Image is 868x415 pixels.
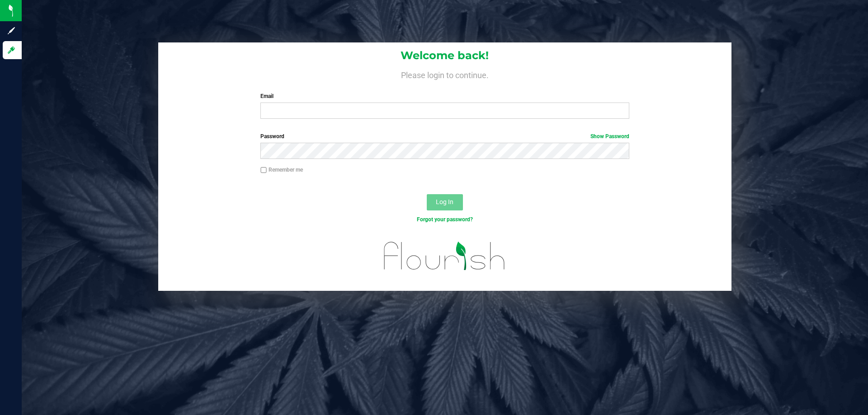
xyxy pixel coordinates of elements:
[260,166,303,174] label: Remember me
[373,233,516,279] img: flourish_logo.svg
[427,194,463,210] button: Log In
[7,46,16,55] inline-svg: Log in
[7,26,16,35] inline-svg: Sign up
[260,167,267,173] input: Remember me
[260,92,629,100] label: Email
[260,133,284,140] span: Password
[158,69,731,79] h4: Please login to continue.
[158,50,731,61] h1: Welcome back!
[436,198,453,205] span: Log In
[417,216,473,223] a: Forgot your password?
[590,133,629,140] a: Show Password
